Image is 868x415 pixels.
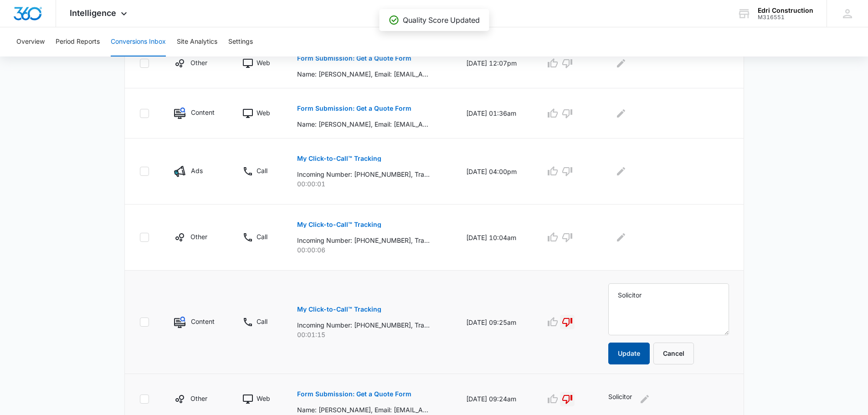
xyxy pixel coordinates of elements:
div: account id [758,14,813,20]
p: My Click-to-Call™ Tracking [297,306,381,313]
button: Form Submission: Get a Quote Form [297,47,411,69]
button: Overview [16,27,45,56]
p: 00:01:15 [297,330,444,339]
button: Conversions Inbox [111,27,166,56]
span: Intelligence [70,8,116,18]
p: Incoming Number: [PHONE_NUMBER], Tracking Number: [PHONE_NUMBER], Ring To: [PHONE_NUMBER], Caller... [297,320,430,330]
button: Edit Comments [614,106,628,121]
td: [DATE] 01:36am [455,88,534,138]
p: Other [190,232,207,241]
p: 00:00:06 [297,245,444,255]
p: Other [190,58,207,67]
p: Form Submission: Get a Quote Form [297,105,411,112]
p: Other [190,394,207,403]
p: Name: [PERSON_NAME], Email: [EMAIL_ADDRESS][DOMAIN_NAME], Phone: [PHONE_NUMBER], What Service(s) ... [297,119,430,129]
button: Site Analytics [177,27,217,56]
p: 00:00:01 [297,179,444,189]
p: Name: [PERSON_NAME], Email: [EMAIL_ADDRESS][DOMAIN_NAME], Phone: [PHONE_NUMBER], What Service(s) ... [297,69,430,79]
button: My Click-to-Call™ Tracking [297,298,381,320]
p: Form Submission: Get a Quote Form [297,55,411,61]
button: Period Reports [56,27,100,56]
button: Edit Comments [614,164,628,179]
textarea: Solicitor [608,283,729,335]
button: Settings [228,27,253,56]
button: Edit Comments [614,230,628,245]
button: Edit Comments [614,56,628,71]
button: Form Submission: Get a Quote Form [297,383,411,405]
p: Form Submission: Get a Quote Form [297,391,411,397]
p: Ads [191,166,203,175]
button: Update [608,343,650,364]
p: Incoming Number: [PHONE_NUMBER], Tracking Number: [PHONE_NUMBER], Ring To: [PHONE_NUMBER], Caller... [297,236,430,245]
div: account name [758,7,813,14]
td: [DATE] 10:04am [455,205,534,271]
button: My Click-to-Call™ Tracking [297,214,381,236]
td: [DATE] 04:00pm [455,138,534,205]
p: Web [257,108,270,118]
p: Call [257,317,267,326]
p: Name: [PERSON_NAME], Email: [EMAIL_ADDRESS][DOMAIN_NAME], Phone: [PHONE_NUMBER], What Service(s) ... [297,405,430,415]
p: Web [257,58,270,67]
p: Content [191,317,215,326]
p: Content [191,108,215,117]
p: Call [257,166,267,175]
button: My Click-to-Call™ Tracking [297,148,381,169]
p: My Click-to-Call™ Tracking [297,221,381,228]
p: Solicitor [608,392,632,406]
p: Call [257,232,267,241]
td: [DATE] 12:07pm [455,38,534,88]
td: [DATE] 09:25am [455,271,534,374]
button: Form Submission: Get a Quote Form [297,97,411,119]
p: Quality Score Updated [403,15,480,26]
p: Incoming Number: [PHONE_NUMBER], Tracking Number: [PHONE_NUMBER], Ring To: [PHONE_NUMBER], Caller... [297,169,430,179]
p: My Click-to-Call™ Tracking [297,155,381,162]
button: Edit Comments [637,392,652,406]
p: Web [257,394,270,403]
button: Cancel [653,343,694,364]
